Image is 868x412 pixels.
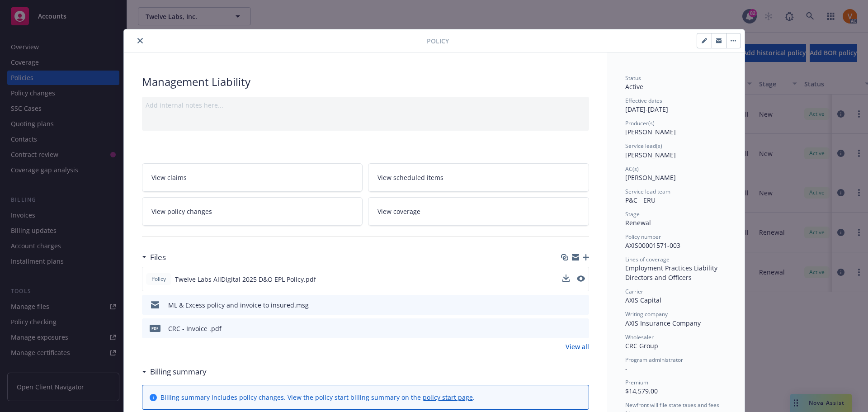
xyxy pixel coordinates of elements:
[625,165,639,173] span: AC(s)
[625,119,655,127] span: Producer(s)
[168,300,309,310] div: ML & Excess policy and invoice to insured.msg
[625,142,662,150] span: Service lead(s)
[625,379,648,386] span: Premium
[423,393,473,402] a: policy start page
[625,387,658,395] span: $14,579.00
[151,207,212,216] span: View policy changes
[562,275,570,282] button: download file
[625,74,641,82] span: Status
[142,74,589,90] div: Management Liability
[377,173,443,182] span: View scheduled items
[562,275,570,284] button: download file
[160,393,475,402] div: Billing summary includes policy changes. View the policy start billing summary on the .
[625,263,726,273] div: Employment Practices Liability
[368,163,589,192] a: View scheduled items
[625,173,676,182] span: [PERSON_NAME]
[175,275,316,284] span: Twelve Labs AllDigital 2025 D&O EPL Policy.pdf
[625,151,676,159] span: [PERSON_NAME]
[150,325,160,331] span: pdf
[150,251,166,263] h3: Files
[625,188,670,195] span: Service lead team
[625,210,640,218] span: Stage
[625,196,656,204] span: P&C - ERU
[625,128,676,136] span: [PERSON_NAME]
[142,251,166,263] div: Files
[135,35,146,46] button: close
[625,341,658,350] span: CRC Group
[577,300,585,310] button: preview file
[625,97,726,114] div: [DATE] - [DATE]
[577,275,585,284] button: preview file
[625,288,643,295] span: Carrier
[168,324,222,333] div: CRC - Invoice .pdf
[142,163,363,192] a: View claims
[151,173,187,182] span: View claims
[577,275,585,282] button: preview file
[625,310,668,318] span: Writing company
[563,324,570,333] button: download file
[625,97,662,104] span: Effective dates
[625,401,719,409] span: Newfront will file state taxes and fees
[625,233,661,241] span: Policy number
[368,197,589,226] a: View coverage
[377,207,420,216] span: View coverage
[146,100,585,110] div: Add internal notes here...
[563,300,570,310] button: download file
[566,342,589,351] a: View all
[625,319,701,327] span: AXIS Insurance Company
[625,356,683,364] span: Program administrator
[577,324,585,333] button: preview file
[142,197,363,226] a: View policy changes
[625,273,726,282] div: Directors and Officers
[625,82,643,91] span: Active
[427,36,449,46] span: Policy
[625,364,627,373] span: -
[625,296,661,304] span: AXIS Capital
[625,241,680,250] span: AXIS00001571-003
[150,275,168,283] span: Policy
[625,333,654,341] span: Wholesaler
[625,256,670,263] span: Lines of coverage
[150,366,207,378] h3: Billing summary
[625,218,651,227] span: Renewal
[142,366,207,378] div: Billing summary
